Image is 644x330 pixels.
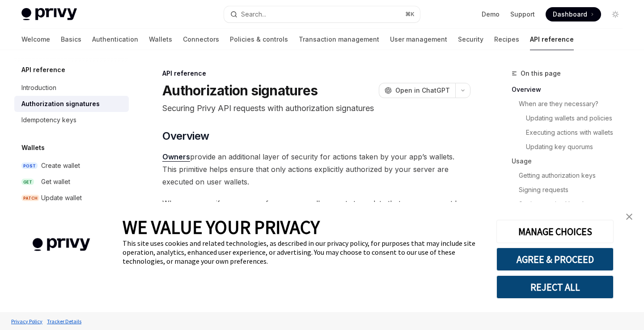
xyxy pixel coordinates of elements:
button: Search...⌘K [224,6,419,22]
a: Transaction management [299,29,379,50]
a: close banner [620,208,638,226]
a: Tracker Details [45,313,84,329]
a: Welcome [21,29,50,50]
a: Dashboard [546,7,601,21]
a: Introduction [14,80,129,96]
h5: API reference [21,64,65,75]
a: When are they necessary? [519,97,630,111]
img: close banner [626,214,632,220]
div: Create wallet [41,160,80,171]
span: Open in ChatGPT [395,86,450,95]
a: Policies & controls [230,29,288,50]
h5: Wallets [21,142,45,153]
span: On this page [521,68,561,79]
button: AGREE & PROCEED [496,248,614,271]
button: Toggle dark mode [608,7,623,21]
a: Wallets [149,29,172,50]
a: Setting required headers [519,197,630,211]
a: Security [458,29,483,50]
button: REJECT ALL [496,275,614,299]
a: Authentication [92,29,138,50]
a: Privacy Policy [9,313,45,329]
div: Authorization signatures [21,99,100,109]
span: ⌘ K [405,11,415,18]
a: Signing requests [519,183,630,197]
a: Updating key quorums [526,140,630,154]
a: Demo [482,10,500,19]
button: MANAGE CHOICES [496,220,614,243]
span: WE VALUE YOUR PRIVACY [123,215,320,239]
h1: Authorization signatures [162,82,318,99]
a: Authorization signatures [14,96,129,112]
span: Overview [162,129,209,143]
a: PATCHUpdate wallet [14,190,129,206]
a: Usage [512,154,630,168]
span: Dashboard [553,10,587,19]
a: User management [390,29,447,50]
div: Search... [241,9,266,20]
div: Update wallet [41,193,82,203]
a: Support [510,10,535,19]
a: Updating wallets and policies [526,111,630,125]
a: GETGet wallet [14,174,129,190]
div: Idempotency keys [21,115,76,125]
a: API reference [530,29,574,50]
img: company logo [13,225,109,264]
a: Basics [61,29,81,50]
a: Executing actions with wallets [526,125,630,140]
img: light logo [21,8,77,21]
div: This site uses cookies and related technologies, as described in our privacy policy, for purposes... [123,239,483,266]
a: Idempotency keys [14,112,129,128]
div: Get wallet [41,176,70,187]
span: GET [21,179,34,185]
button: Open in ChatGPT [379,83,455,98]
a: Overview [512,82,630,97]
span: provide an additional layer of security for actions taken by your app’s wallets. This primitive h... [162,150,470,188]
a: Getting authorization keys [519,168,630,183]
span: When you specify an owner of a resource, all requests to update that resource must be signed with... [162,197,470,260]
div: API reference [162,69,470,78]
a: Connectors [183,29,219,50]
a: Recipes [494,29,519,50]
span: POST [21,163,38,169]
span: PATCH [21,195,39,201]
a: POSTCreate wallet [14,158,129,174]
p: Securing Privy API requests with authorization signatures [162,102,470,115]
a: Owners [162,152,190,162]
div: Introduction [21,82,56,93]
